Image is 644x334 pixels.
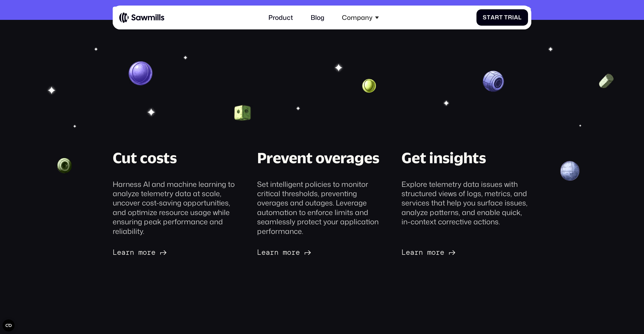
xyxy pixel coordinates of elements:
[151,248,155,257] span: e
[266,248,270,257] span: a
[410,248,414,257] span: a
[117,248,121,257] span: e
[147,248,151,257] span: r
[487,14,491,21] span: t
[274,248,278,257] span: n
[291,248,296,257] span: r
[263,9,298,26] a: Product
[270,248,274,257] span: r
[257,180,387,236] div: Set intelligent policies to monitor critical thresholds, preventing overages and outages. Leverag...
[113,180,243,236] div: Harness AI and machine learning to analyze telemetry data at scale, uncover cost-saving opportuni...
[287,248,291,257] span: o
[257,248,261,257] span: L
[495,14,499,21] span: r
[401,248,406,257] span: L
[113,248,167,257] a: Learnmore
[113,148,177,168] div: Cut costs
[342,14,373,21] div: Company
[514,14,518,21] span: a
[491,14,495,21] span: a
[337,9,384,26] div: Company
[431,248,436,257] span: o
[499,14,503,21] span: t
[401,180,531,227] div: Explore telemetry data issues with structured views of logs, metrics, and services that help you ...
[518,14,522,21] span: l
[436,248,440,257] span: r
[476,9,528,26] a: StartTrial
[296,248,300,257] span: e
[143,248,147,257] span: o
[121,248,126,257] span: a
[113,248,117,257] span: L
[126,248,130,257] span: r
[130,248,134,257] span: n
[401,248,456,257] a: Learnmore
[427,248,431,257] span: m
[138,248,143,257] span: m
[3,319,15,331] button: Open CMP widget
[261,248,266,257] span: e
[419,248,423,257] span: n
[401,148,486,168] div: Get insights
[306,9,329,26] a: Blog
[257,148,379,168] div: Prevent overages
[483,14,487,21] span: S
[512,14,514,21] span: i
[257,248,311,257] a: Learnmore
[508,14,512,21] span: r
[440,248,444,257] span: e
[414,248,419,257] span: r
[504,14,508,21] span: T
[283,248,287,257] span: m
[406,248,410,257] span: e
